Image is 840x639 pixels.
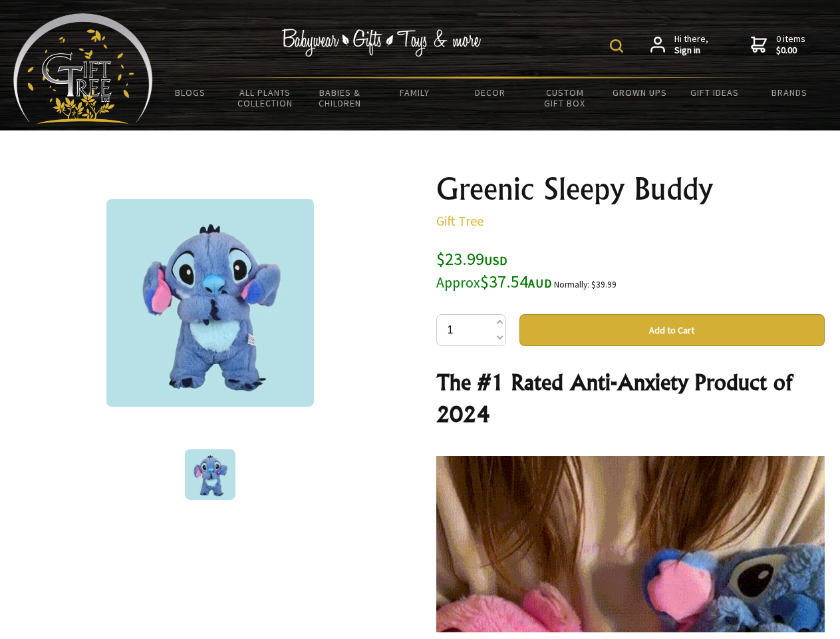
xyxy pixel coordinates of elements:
[303,79,378,117] a: Babies & Children
[282,29,482,57] img: Babywear - Gifts - Toys & more
[527,79,603,117] a: Custom Gift Box
[153,79,228,106] a: BLOGS
[484,253,507,268] span: USD
[436,212,484,229] a: Gift Tree
[610,39,623,53] img: product search
[677,79,752,106] a: Gift Ideas
[436,369,792,427] strong: The #1 Rated Anti-Anxiety Product of 2024
[528,276,552,291] span: AUD
[436,274,480,292] small: Approx
[436,173,825,205] h1: Greenic Sleepy Buddy
[106,199,314,407] img: Greenic Sleepy Buddy
[228,79,303,117] a: All Plants Collection
[452,79,527,106] a: Decor
[752,79,827,106] a: Brands
[751,33,805,57] a: 0 items$0.00
[378,79,453,106] a: Family
[554,279,617,290] small: Normally: $39.99
[674,33,708,57] span: Hi there,
[776,33,805,57] span: 0 items
[602,79,677,106] a: Grown Ups
[185,449,235,500] img: Greenic Sleepy Buddy
[519,314,825,346] button: Add to Cart
[776,45,805,57] strong: $0.00
[674,45,708,57] strong: Sign in
[650,33,708,57] a: Hi there,Sign in
[13,13,153,124] img: Babyware - Gifts - Toys and more...
[436,248,552,292] span: $23.99 $37.54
